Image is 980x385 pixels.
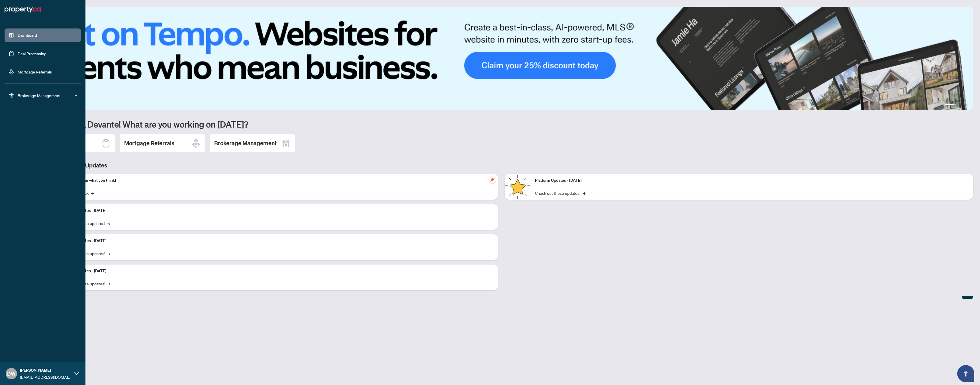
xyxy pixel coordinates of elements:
[18,33,37,38] a: Dashboard
[5,5,41,14] img: logo
[107,280,110,287] span: →
[945,104,954,106] button: 1
[7,370,16,378] span: DW
[60,177,493,184] p: We want to hear what you think!
[107,250,110,257] span: →
[956,104,958,106] button: 2
[18,92,77,99] span: Brokerage Management
[961,104,963,106] button: 3
[489,176,496,183] span: pushpin
[20,374,71,380] span: [EMAIL_ADDRESS][DOMAIN_NAME]
[214,139,277,147] h2: Brokerage Management
[107,220,110,226] span: →
[18,51,46,56] a: Deal Processing
[124,139,174,147] h2: Mortgage Referrals
[91,190,94,196] span: →
[30,119,973,130] h1: Welcome back Devante! What are you working on [DATE]?
[957,365,974,382] button: Open asap
[20,367,71,373] span: [PERSON_NAME]
[535,177,969,184] p: Platform Updates - [DATE]
[583,190,585,196] span: →
[60,208,493,214] p: Platform Updates - [DATE]
[505,174,530,200] img: Platform Updates - June 23, 2025
[30,7,973,110] img: Slide 0
[18,69,52,74] a: Mortgage Referrals
[60,238,493,244] p: Platform Updates - [DATE]
[965,104,967,106] button: 4
[60,268,493,274] p: Platform Updates - [DATE]
[535,190,585,196] a: Check out these updates!→
[30,161,973,169] h3: Brokerage & Industry Updates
